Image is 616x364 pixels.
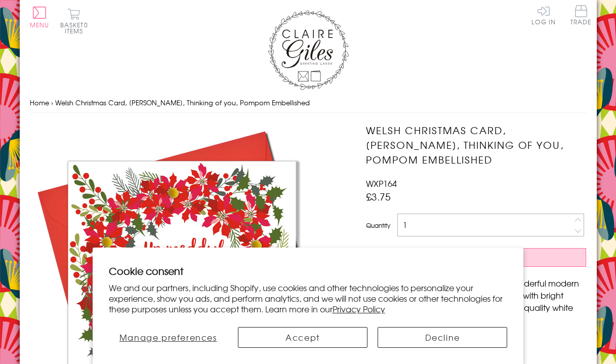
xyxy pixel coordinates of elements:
a: Privacy Policy [333,303,385,315]
button: Decline [378,327,507,348]
span: 0 items [65,20,88,35]
nav: breadcrumbs [30,93,587,113]
span: £3.75 [366,189,391,204]
button: Accept [238,327,367,348]
img: Claire Giles Greetings Cards [268,10,349,90]
span: Trade [570,5,592,25]
span: › [51,98,53,107]
label: Quantity [366,221,390,230]
span: Menu [30,20,50,29]
button: Manage preferences [109,327,228,348]
a: Log In [531,5,556,25]
span: Welsh Christmas Card, [PERSON_NAME], Thinking of you, Pompom Embellished [55,98,310,107]
span: WXP164 [366,177,397,189]
h2: Cookie consent [109,264,508,278]
button: Menu [30,7,50,28]
button: Basket0 items [60,8,88,34]
h1: Welsh Christmas Card, [PERSON_NAME], Thinking of you, Pompom Embellished [366,123,586,167]
a: Home [30,98,49,107]
span: Manage preferences [119,331,217,343]
a: Trade [570,5,592,27]
p: We and our partners, including Shopify, use cookies and other technologies to personalize your ex... [109,282,508,314]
